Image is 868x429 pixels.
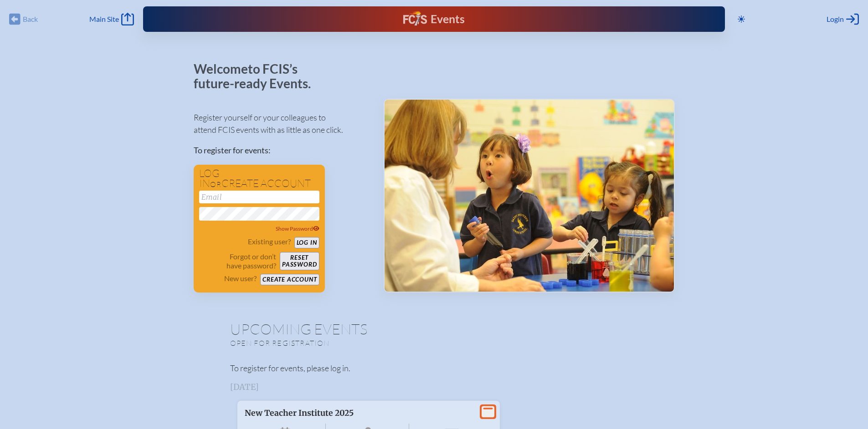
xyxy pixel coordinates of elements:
p: Forgot or don’t have password? [199,252,277,270]
h1: Log in create account [199,168,319,189]
span: New Teacher Institute 2025 [245,408,354,418]
span: Main Site [89,15,119,24]
h1: Upcoming Events [230,322,638,336]
span: or [210,180,221,189]
h3: [DATE] [230,383,638,392]
a: Main Site [89,13,134,25]
p: To register for events, please log in. [230,362,638,374]
span: Login [827,15,844,24]
p: Existing user? [248,237,291,246]
p: To register for events: [194,144,369,156]
input: Email [199,191,319,203]
button: Resetpassword [280,252,319,270]
p: Open for registration [230,338,471,348]
img: Events [385,100,674,292]
p: New user? [224,274,257,283]
button: Log in [294,237,319,248]
p: Register yourself or your colleagues to attend FCIS events with as little as one click. [194,111,369,136]
button: Create account [260,274,319,285]
span: Show Password [276,225,319,232]
div: FCIS Events — Future ready [303,11,565,27]
p: Welcome to FCIS’s future-ready Events. [194,62,321,91]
